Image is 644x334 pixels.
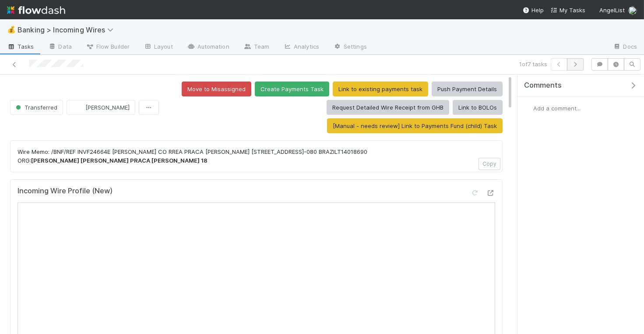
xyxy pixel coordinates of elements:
[31,157,208,164] strong: [PERSON_NAME] [PERSON_NAME] PRACA [PERSON_NAME] 18
[479,158,500,170] button: Copy
[606,40,644,54] a: Docs
[599,7,625,14] span: AngelList
[551,7,585,14] span: My Tasks
[7,42,34,51] span: Tasks
[628,6,637,15] img: avatar_eacbd5bb-7590-4455-a9e9-12dcb5674423.png
[255,82,329,96] button: Create Payments Task
[18,187,113,195] h5: Incoming Wire Profile (New)
[7,26,16,33] span: 💰
[180,40,236,54] a: Automation
[524,81,562,90] span: Comments
[137,40,180,54] a: Layout
[432,82,503,96] button: Push Payment Details
[67,100,135,115] button: [PERSON_NAME]
[524,104,533,113] img: avatar_eacbd5bb-7590-4455-a9e9-12dcb5674423.png
[7,3,65,18] img: logo-inverted-e16ddd16eac7371096b0.svg
[533,105,581,112] span: Add a comment...
[333,82,428,96] button: Link to existing payments task
[276,40,326,54] a: Analytics
[523,6,544,14] div: Help
[18,25,118,34] span: Banking > Incoming Wires
[18,148,495,165] p: Wire Memo: /BNF/REF INVF24664E [PERSON_NAME] CO RREA PRACA [PERSON_NAME] [STREET_ADDRESS]-080 BRA...
[86,42,130,51] span: Flow Builder
[327,118,503,133] button: [Manual - needs review] Link to Payments Fund (child) Task
[551,6,585,14] a: My Tasks
[10,100,63,115] button: Transferred
[182,82,251,96] button: Move to Misassigned
[519,60,547,68] span: 1 of 7 tasks
[327,100,449,115] button: Request Detailed Wire Receipt from GHB
[79,40,137,54] a: Flow Builder
[326,40,374,54] a: Settings
[85,104,130,111] span: [PERSON_NAME]
[453,100,503,115] button: Link to BOLOs
[14,104,57,111] span: Transferred
[236,40,276,54] a: Team
[41,40,79,54] a: Data
[74,103,83,112] img: avatar_eacbd5bb-7590-4455-a9e9-12dcb5674423.png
